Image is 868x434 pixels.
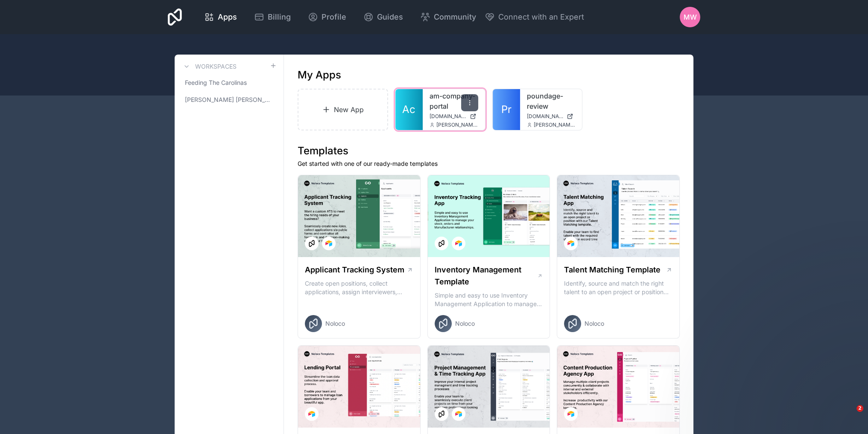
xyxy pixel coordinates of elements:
iframe: Intercom live chat [839,405,859,425]
img: Airtable Logo [455,240,462,247]
iframe: Intercom notifications message [697,351,868,411]
h1: Inventory Management Template [435,264,537,288]
a: Guides [357,8,410,26]
span: Pr [501,103,511,116]
span: [PERSON_NAME] [PERSON_NAME] [185,95,270,104]
a: Feeding The Carolinas [181,75,277,90]
p: Identify, source and match the right talent to an open project or position with our Talent Matchi... [564,279,672,296]
a: Billing [247,8,298,26]
a: poundage-review [527,91,576,111]
span: Noloco [455,319,475,328]
span: [DOMAIN_NAME] [430,113,466,120]
span: [PERSON_NAME][EMAIL_ADDRESS][DOMAIN_NAME] [436,122,478,128]
span: [DOMAIN_NAME] [527,113,564,120]
span: Guides [377,11,403,23]
h3: Workspaces [195,62,237,71]
a: [DOMAIN_NAME] [430,113,478,120]
a: Apps [197,8,244,26]
p: Get started with one of our ready-made templates [298,159,680,168]
span: [PERSON_NAME][EMAIL_ADDRESS][DOMAIN_NAME] [534,122,576,128]
h1: Templates [298,144,680,158]
h1: Talent Matching Template [564,264,660,276]
a: Community [413,8,483,26]
img: Airtable Logo [325,240,332,247]
img: Airtable Logo [567,240,574,247]
a: [PERSON_NAME] [PERSON_NAME] [181,92,277,107]
span: Ac [402,103,415,116]
button: Connect with an Expert [485,11,584,23]
h1: My Apps [298,68,341,82]
span: MW [684,12,697,22]
p: Simple and easy to use Inventory Management Application to manage your stock, orders and Manufact... [435,291,543,308]
img: Airtable Logo [308,411,315,417]
a: Ac [395,89,423,130]
h1: Applicant Tracking System [305,264,404,276]
span: Noloco [325,319,345,328]
span: Billing [268,11,291,23]
span: Noloco [585,319,604,328]
a: Pr [493,89,520,130]
a: [DOMAIN_NAME] [527,113,576,120]
a: am-company-portal [430,91,478,111]
a: Profile [301,8,353,26]
span: Feeding The Carolinas [185,78,247,87]
span: Apps [218,11,237,23]
a: Workspaces [181,61,237,72]
a: New App [298,89,388,130]
span: Profile [321,11,346,23]
img: Airtable Logo [567,411,574,417]
span: 2 [856,405,863,412]
p: Create open positions, collect applications, assign interviewers, centralise candidate feedback a... [305,279,413,296]
span: Community [434,11,476,23]
img: Airtable Logo [455,411,462,417]
span: Connect with an Expert [498,11,584,23]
